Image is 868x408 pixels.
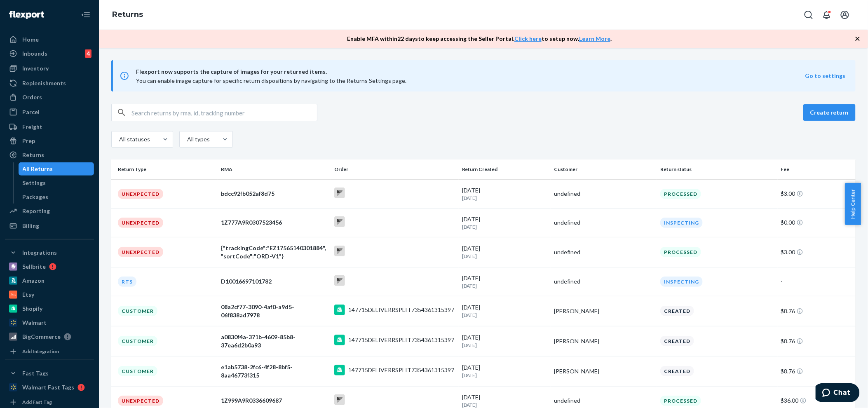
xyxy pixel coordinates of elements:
[514,35,542,42] a: Click here
[554,190,654,198] div: undefined
[660,247,701,257] div: Processed
[348,336,454,344] div: 147715DELIVERRSPLIT7354361315397
[845,183,861,225] button: Help Center
[22,319,47,327] div: Walmart
[221,190,328,198] div: bdcc92fb052af8d75
[348,366,454,374] div: 147715DELIVERRSPLIT7354361315397
[136,67,805,77] span: Flexport now supports the capture of images for your returned items.
[554,396,654,405] div: undefined
[22,305,42,313] div: Shopify
[221,303,328,319] div: 08a2cf77-3090-4af0-a9d5-06f838ad7978
[660,277,703,287] div: Inspecting
[22,108,40,116] div: Parcel
[23,165,53,173] div: All Returns
[778,208,856,237] td: $0.00
[660,306,694,316] div: Created
[805,72,846,80] button: Go to settings
[462,282,548,289] p: [DATE]
[554,337,654,345] div: [PERSON_NAME]
[778,326,856,356] td: $8.76
[22,222,39,230] div: Billing
[5,367,94,380] button: Fast Tags
[5,330,94,343] a: BigCommerce
[5,397,94,407] a: Add Fast Tag
[136,77,406,84] span: You can enable image capture for specific return dispositions by navigating to the Returns Settin...
[462,363,548,379] div: [DATE]
[462,195,548,202] p: [DATE]
[462,253,548,260] p: [DATE]
[22,35,39,44] div: Home
[22,383,74,392] div: Walmart Fast Tags
[5,260,94,273] a: Sellbrite
[19,162,94,176] a: All Returns
[778,179,856,208] td: $3.00
[5,302,94,315] a: Shopify
[22,333,61,341] div: BigCommerce
[22,64,49,73] div: Inventory
[554,218,654,227] div: undefined
[221,396,328,405] div: 1Z999A9R0336609687
[5,381,94,394] a: Walmart Fast Tags
[23,193,49,201] div: Packages
[819,7,835,23] button: Open notifications
[554,277,654,286] div: undefined
[462,244,548,260] div: [DATE]
[5,33,94,46] a: Home
[660,336,694,346] div: Created
[778,159,856,179] th: Fee
[554,307,654,315] div: [PERSON_NAME]
[554,367,654,375] div: [PERSON_NAME]
[19,176,94,190] a: Settings
[22,123,42,131] div: Freight
[462,312,548,319] p: [DATE]
[462,372,548,379] p: [DATE]
[22,348,59,355] div: Add Integration
[778,356,856,386] td: $8.76
[22,249,57,257] div: Integrations
[5,246,94,259] button: Integrations
[5,120,94,134] a: Freight
[118,336,157,346] div: Customer
[118,277,136,287] div: RTS
[9,11,44,19] img: Flexport logo
[462,186,548,202] div: [DATE]
[331,159,459,179] th: Order
[77,7,94,23] button: Close Navigation
[5,91,94,104] a: Orders
[462,274,548,289] div: [DATE]
[781,277,849,286] div: -
[660,366,694,376] div: Created
[22,207,50,215] div: Reporting
[462,303,548,319] div: [DATE]
[462,342,548,349] p: [DATE]
[778,296,856,326] td: $8.76
[221,363,328,380] div: e1ab5738-2fc6-4f28-8bf5-8aa46773f315
[348,306,454,314] div: 147715DELIVERRSPLIT7354361315397
[462,223,548,230] p: [DATE]
[19,190,94,204] a: Packages
[5,274,94,287] a: Amazon
[22,151,44,159] div: Returns
[837,7,853,23] button: Open account menu
[112,10,143,19] a: Returns
[5,347,94,356] a: Add Integration
[778,237,856,267] td: $3.00
[459,159,551,179] th: Return Created
[22,263,46,271] div: Sellbrite
[5,219,94,232] a: Billing
[85,49,91,58] div: 4
[554,248,654,256] div: undefined
[657,159,777,179] th: Return status
[5,288,94,301] a: Etsy
[118,189,163,199] div: Unexpected
[221,277,328,286] div: D10016697101782
[660,189,701,199] div: Processed
[221,244,328,260] div: {"trackingCode":"EZ17565140301884","sortCode":"ORD-V1"}
[5,148,94,162] a: Returns
[111,159,218,179] th: Return Type
[22,369,49,378] div: Fast Tags
[22,79,66,87] div: Replenishments
[803,104,856,121] button: Create return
